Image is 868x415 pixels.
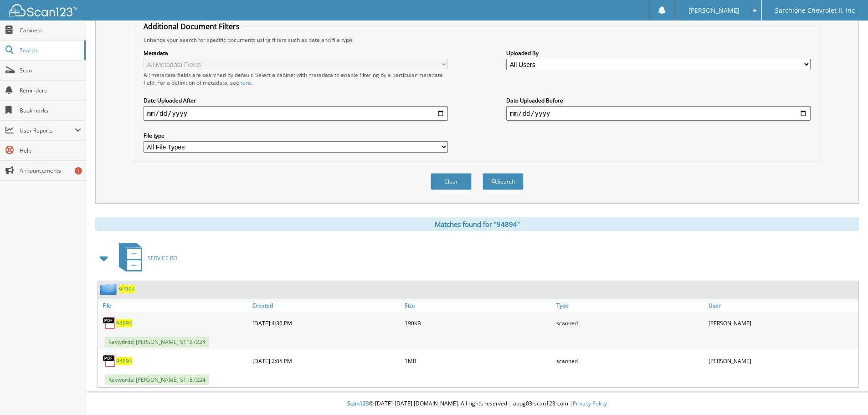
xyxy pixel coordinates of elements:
[250,314,402,332] div: [DATE] 4:36 PM
[706,299,858,312] a: User
[20,127,75,134] span: User Reports
[95,217,859,231] div: Matches found for "94894"
[105,374,209,385] span: Keywords: [PERSON_NAME] S1187224
[506,106,811,121] input: end
[250,352,402,370] div: [DATE] 2:05 PM
[554,314,706,332] div: scanned
[706,314,858,332] div: [PERSON_NAME]
[239,79,251,87] a: here
[105,337,209,347] span: Keywords: [PERSON_NAME] S1187224
[86,393,868,415] div: © [DATE]-[DATE] [DOMAIN_NAME]. All rights reserved | appg03-scan123-com |
[116,357,132,365] a: 94894
[144,132,448,139] label: File type
[554,299,706,312] a: Type
[506,49,811,57] label: Uploaded By
[144,97,448,104] label: Date Uploaded After
[9,4,77,16] img: scan123-logo-white.svg
[573,400,607,407] a: Privacy Policy
[116,319,132,327] a: 94894
[688,8,740,13] span: [PERSON_NAME]
[139,36,815,44] div: Enhance your search for specific documents using filters such as date and file type.
[113,240,177,276] a: SERVICE RO
[20,46,80,54] span: Search
[100,283,119,295] img: folder2.png
[103,354,116,368] img: PDF.png
[144,106,448,121] input: start
[20,107,81,114] span: Bookmarks
[148,254,177,262] span: SERVICE RO
[402,352,555,370] div: 1MB
[402,314,555,332] div: 190KB
[506,97,811,104] label: Date Uploaded Before
[20,26,81,34] span: Cabinets
[119,285,135,293] a: 94894
[250,299,402,312] a: Created
[706,352,858,370] div: [PERSON_NAME]
[144,71,448,87] div: All metadata fields are searched by default. Select a cabinet with metadata to enable filtering b...
[20,147,81,154] span: Help
[20,167,81,174] span: Announcements
[98,299,250,312] a: File
[775,8,855,13] span: Sarchione Chevrolet II, Inc
[20,67,81,74] span: Scan
[20,87,81,94] span: Reminders
[431,173,472,190] button: Clear
[554,352,706,370] div: scanned
[139,21,244,31] legend: Additional Document Filters
[144,49,448,57] label: Metadata
[75,167,82,174] div: 1
[483,173,524,190] button: Search
[402,299,555,312] a: Size
[347,400,369,407] span: Scan123
[103,316,116,330] img: PDF.png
